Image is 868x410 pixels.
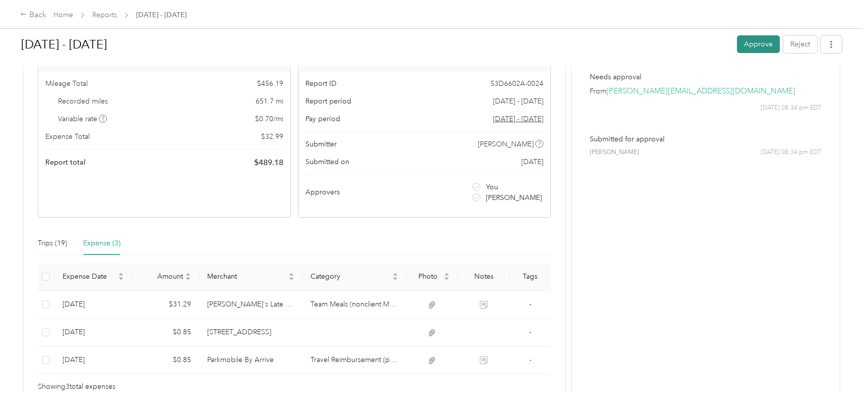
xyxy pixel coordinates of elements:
span: $ 456.19 [257,78,283,89]
p: Submitted for approval [590,134,822,144]
a: [PERSON_NAME][EMAIL_ADDRESS][DOMAIN_NAME] [606,86,795,96]
td: 8-25-2025 [54,346,132,374]
span: $ 489.18 [254,157,283,169]
div: Back [20,9,46,21]
span: [DATE] - [DATE] [136,10,187,20]
span: caret-down [185,276,191,282]
td: Travel Reimbursement (parking, Tolls, Etc) [302,346,406,374]
span: Expense Date [63,272,116,281]
span: Showing 3 total expenses [38,381,115,392]
td: 1075 W Peachtree St NW [199,319,302,346]
button: Reject [783,35,817,53]
iframe: Everlance-gr Chat Button Frame [812,353,868,410]
td: Mikey's Late Night Slice [199,291,302,319]
th: Merchant [199,263,302,291]
div: Expense (3) [83,238,120,249]
span: [DATE] 08:34 pm EDT [761,104,822,113]
span: Mileage Total [45,78,88,89]
span: caret-down [118,276,124,282]
span: - [529,328,531,336]
td: $31.29 [132,291,199,319]
span: $ 32.99 [261,131,283,142]
p: Needs approval [590,72,822,82]
span: Recorded miles [58,96,108,107]
span: Report total [45,157,86,168]
td: - [510,346,551,374]
button: Approve [737,35,780,53]
span: [DATE] 08:34 pm EDT [761,148,822,157]
span: [PERSON_NAME] [590,148,639,157]
span: caret-up [185,271,191,277]
span: Variable rate [58,114,107,124]
th: Expense Date [54,263,132,291]
td: 8-25-2025 [54,291,132,319]
span: Expense Total [45,131,90,142]
span: Merchant [207,272,286,281]
a: Reports [92,11,117,19]
td: Parkmobile By Arrive [199,346,302,374]
th: Amount [132,263,199,291]
td: $0.85 [132,319,199,346]
h1: Aug 24 - 30, 2025 [21,32,730,57]
span: $ 0.70 / mi [255,114,283,124]
a: Home [53,11,73,19]
div: Trips (19) [38,238,67,249]
span: caret-up [118,271,124,277]
td: 8-25-2025 [54,319,132,346]
td: - [510,319,551,346]
p: From [590,86,822,96]
span: - [529,355,531,364]
span: Amount [140,272,183,281]
td: $0.85 [132,346,199,374]
span: 651.7 mi [256,96,283,107]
